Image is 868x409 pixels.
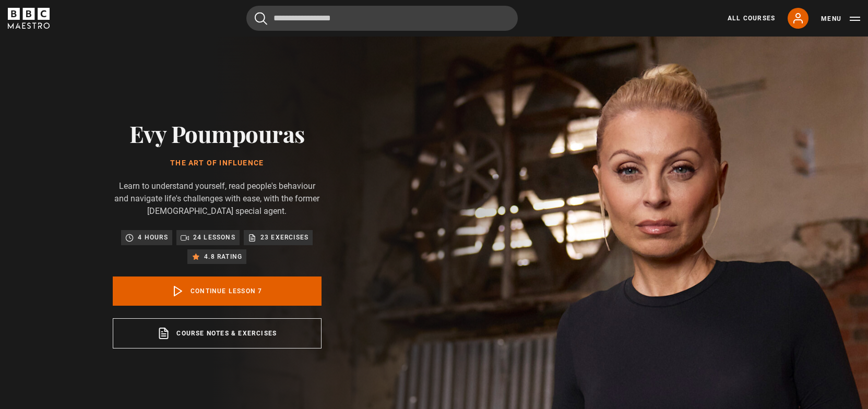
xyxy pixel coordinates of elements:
[8,8,50,29] svg: BBC Maestro
[138,232,168,243] p: 4 hours
[204,251,242,262] p: 4.8 rating
[113,180,322,218] p: Learn to understand yourself, read people's behaviour and navigate life's challenges with ease, w...
[821,14,860,24] button: Toggle navigation
[113,159,322,167] h1: The Art of Influence
[113,120,322,147] h2: Evy Poumpouras
[260,232,308,243] p: 23 exercises
[246,6,518,31] input: Search
[113,276,322,306] a: Continue lesson 7
[255,12,267,25] button: Submit the search query
[113,318,322,348] a: Course notes & exercises
[728,14,775,23] a: All Courses
[193,232,235,243] p: 24 lessons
